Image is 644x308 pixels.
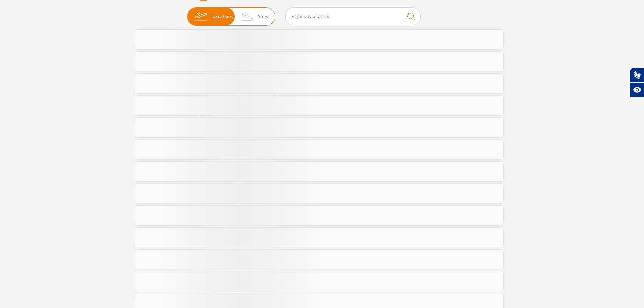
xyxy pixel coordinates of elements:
[238,8,258,25] img: slider-desembarque
[190,8,211,25] img: slider-embarque
[630,68,644,82] button: Abrir tradutor de língua de sinais.
[285,7,421,25] input: Flight, city or airline
[630,68,644,97] div: Plugin de acessibilidade da Hand Talk.
[630,82,644,97] button: Abrir recursos assistivos.
[257,8,273,25] span: Arrivals
[211,8,233,25] span: Departures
